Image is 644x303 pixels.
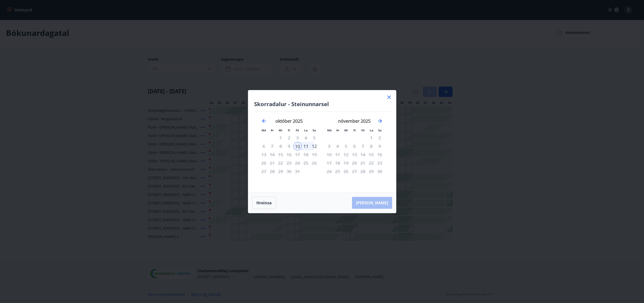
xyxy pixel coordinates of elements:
td: Not available. föstudagur, 3. október 2025 [293,134,302,142]
small: Fö [296,128,299,132]
td: Not available. fimmtudagur, 9. október 2025 [285,142,293,150]
td: Not available. þriðjudagur, 28. október 2025 [268,167,276,176]
td: Choose laugardagur, 11. október 2025 as your check-out date. It’s available. [302,142,310,150]
td: Not available. fimmtudagur, 30. október 2025 [285,167,293,176]
small: Má [327,128,332,132]
small: Su [378,128,382,132]
td: Not available. sunnudagur, 19. október 2025 [310,150,319,159]
small: Má [262,128,266,132]
td: Not available. þriðjudagur, 21. október 2025 [268,159,276,167]
td: Not available. miðvikudagur, 29. október 2025 [276,167,285,176]
small: Mi [279,128,282,132]
td: Not available. laugardagur, 18. október 2025 [302,150,310,159]
small: Su [313,128,316,132]
td: Not available. sunnudagur, 2. nóvember 2025 [376,134,384,142]
td: Not available. föstudagur, 7. nóvember 2025 [359,142,367,150]
td: Not available. fimmtudagur, 13. nóvember 2025 [350,150,359,159]
small: Þr [271,128,274,132]
td: Not available. laugardagur, 22. nóvember 2025 [367,159,376,167]
td: Not available. föstudagur, 14. nóvember 2025 [359,150,367,159]
td: Not available. þriðjudagur, 11. nóvember 2025 [333,150,342,159]
td: Not available. mánudagur, 3. nóvember 2025 [325,142,333,150]
div: Move backward to switch to the previous month. [261,118,267,124]
td: Not available. miðvikudagur, 26. nóvember 2025 [342,167,350,176]
button: Hreinsa [252,197,276,209]
td: Not available. miðvikudagur, 15. október 2025 [276,150,285,159]
td: Not available. föstudagur, 28. nóvember 2025 [359,167,367,176]
td: Not available. mánudagur, 6. október 2025 [260,142,268,150]
td: Not available. fimmtudagur, 20. nóvember 2025 [350,159,359,167]
td: Not available. mánudagur, 10. nóvember 2025 [325,150,333,159]
td: Not available. sunnudagur, 30. nóvember 2025 [376,167,384,176]
div: 10 [293,142,302,150]
td: Not available. þriðjudagur, 18. nóvember 2025 [333,159,342,167]
td: Not available. miðvikudagur, 22. október 2025 [276,159,285,167]
td: Not available. miðvikudagur, 19. nóvember 2025 [342,159,350,167]
td: Not available. laugardagur, 1. nóvember 2025 [367,134,376,142]
td: Not available. mánudagur, 20. október 2025 [260,159,268,167]
td: Not available. miðvikudagur, 1. október 2025 [276,134,285,142]
td: Not available. laugardagur, 29. nóvember 2025 [367,167,376,176]
td: Not available. þriðjudagur, 4. nóvember 2025 [333,142,342,150]
td: Not available. sunnudagur, 9. nóvember 2025 [376,142,384,150]
td: Not available. fimmtudagur, 23. október 2025 [285,159,293,167]
small: Fi [288,128,290,132]
td: Not available. föstudagur, 21. nóvember 2025 [359,159,367,167]
td: Not available. sunnudagur, 23. nóvember 2025 [376,159,384,167]
td: Not available. mánudagur, 13. október 2025 [260,150,268,159]
td: Not available. laugardagur, 8. nóvember 2025 [367,142,376,150]
td: Not available. mánudagur, 24. nóvember 2025 [325,167,333,176]
div: Aðeins útritun í boði [310,142,319,150]
td: Not available. mánudagur, 27. október 2025 [260,167,268,176]
td: Not available. miðvikudagur, 5. nóvember 2025 [342,142,350,150]
strong: október 2025 [275,118,303,124]
td: Not available. sunnudagur, 26. október 2025 [310,159,319,167]
td: Not available. sunnudagur, 16. nóvember 2025 [376,150,384,159]
td: Not available. þriðjudagur, 7. október 2025 [268,142,276,150]
small: La [304,128,308,132]
td: Not available. föstudagur, 31. október 2025 [293,167,302,176]
td: Not available. laugardagur, 4. október 2025 [302,134,310,142]
small: Mi [344,128,348,132]
small: Fi [353,128,356,132]
div: Calendar [254,112,390,186]
small: La [370,128,373,132]
h4: Skorradalur - Steinunnarsel [254,100,390,108]
td: Choose sunnudagur, 12. október 2025 as your check-out date. It’s available. [310,142,319,150]
div: 11 [302,142,310,150]
td: Not available. föstudagur, 24. október 2025 [293,159,302,167]
td: Not available. þriðjudagur, 14. október 2025 [268,150,276,159]
div: Move forward to switch to the next month. [377,118,383,124]
td: Not available. fimmtudagur, 6. nóvember 2025 [350,142,359,150]
td: Not available. fimmtudagur, 16. október 2025 [285,150,293,159]
td: Not available. fimmtudagur, 2. október 2025 [285,134,293,142]
td: Not available. laugardagur, 25. október 2025 [302,159,310,167]
td: Not available. fimmtudagur, 27. nóvember 2025 [350,167,359,176]
strong: nóvember 2025 [338,118,371,124]
td: Not available. þriðjudagur, 25. nóvember 2025 [333,167,342,176]
td: Not available. miðvikudagur, 12. nóvember 2025 [342,150,350,159]
small: Fö [361,128,365,132]
td: Not available. föstudagur, 17. október 2025 [293,150,302,159]
div: Aðeins útritun í boði [293,134,302,142]
td: Not available. sunnudagur, 5. október 2025 [310,134,319,142]
td: Not available. mánudagur, 17. nóvember 2025 [325,159,333,167]
td: Selected as start date. föstudagur, 10. október 2025 [293,142,302,150]
td: Not available. laugardagur, 15. nóvember 2025 [367,150,376,159]
small: Þr [336,128,339,132]
td: Not available. miðvikudagur, 8. október 2025 [276,142,285,150]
